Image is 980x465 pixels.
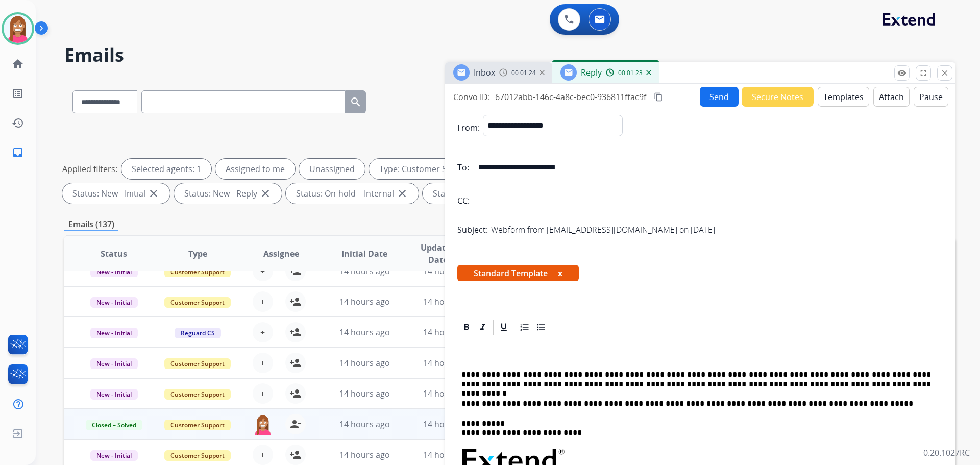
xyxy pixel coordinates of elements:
button: + [253,291,273,312]
mat-icon: inbox [12,146,24,159]
mat-icon: content_copy [654,92,663,102]
span: Reguard CS [175,328,221,338]
span: + [260,387,265,400]
span: New - Initial [90,297,138,308]
span: Customer Support [164,420,231,430]
div: Bold [459,320,474,335]
div: Italic [475,320,491,335]
button: Send [700,87,739,107]
div: Type: Customer Support [369,159,498,179]
span: 14 hours ago [339,419,390,430]
span: 14 hours ago [339,296,390,307]
span: + [260,449,265,461]
img: avatar [4,14,32,43]
mat-icon: history [12,117,24,129]
p: 0.20.1027RC [923,447,970,459]
span: Customer Support [164,450,231,461]
div: Assigned to me [215,159,295,179]
button: Secure Notes [742,87,814,107]
mat-icon: person_add [289,387,302,400]
mat-icon: list_alt [12,87,24,100]
div: Status: On-hold – Internal [286,183,419,204]
span: New - Initial [90,266,138,277]
span: Customer Support [164,297,231,308]
span: Assignee [263,248,299,260]
p: CC: [457,194,470,207]
p: Emails (137) [64,218,118,231]
span: Status [101,248,127,260]
div: Status: New - Initial [62,183,170,204]
button: + [253,353,273,373]
div: Unassigned [299,159,365,179]
span: Customer Support [164,266,231,277]
span: + [260,357,265,369]
span: 14 hours ago [423,357,474,369]
span: 14 hours ago [339,388,390,399]
p: Applied filters: [62,163,117,175]
span: Customer Support [164,358,231,369]
span: Initial Date [341,248,387,260]
span: Standard Template [457,265,579,281]
p: From: [457,121,480,134]
span: 00:01:23 [618,69,643,77]
div: Status: On-hold - Customer [423,183,562,204]
span: Type [188,248,207,260]
button: + [253,383,273,404]
span: New - Initial [90,358,138,369]
p: Webform from [EMAIL_ADDRESS][DOMAIN_NAME] on [DATE] [491,224,715,236]
span: 00:01:24 [511,69,536,77]
button: Pause [914,87,948,107]
mat-icon: search [350,96,362,108]
span: 14 hours ago [423,419,474,430]
mat-icon: person_add [289,296,302,308]
span: + [260,326,265,338]
span: 14 hours ago [339,357,390,369]
mat-icon: person_add [289,326,302,338]
mat-icon: remove_red_eye [897,68,906,78]
span: Updated Date [415,241,461,266]
mat-icon: close [148,187,160,200]
span: + [260,296,265,308]
button: Templates [818,87,869,107]
img: agent-avatar [253,414,273,435]
span: New - Initial [90,450,138,461]
span: Closed – Solved [86,420,142,430]
mat-icon: close [396,187,408,200]
span: Reply [581,67,602,78]
div: Ordered List [517,320,532,335]
h2: Emails [64,45,955,65]
mat-icon: person_add [289,449,302,461]
span: 14 hours ago [423,327,474,338]
mat-icon: person_remove [289,418,302,430]
span: 67012abb-146c-4a8c-bec0-936811ffac9f [495,91,646,103]
mat-icon: close [940,68,949,78]
div: Status: New - Reply [174,183,282,204]
span: Customer Support [164,389,231,400]
button: Attach [873,87,910,107]
button: x [558,267,562,279]
span: 14 hours ago [339,449,390,460]
p: Convo ID: [453,91,490,103]
mat-icon: home [12,58,24,70]
mat-icon: fullscreen [919,68,928,78]
p: To: [457,161,469,174]
div: Bullet List [533,320,549,335]
mat-icon: person_add [289,357,302,369]
div: Selected agents: 1 [121,159,211,179]
span: 14 hours ago [423,449,474,460]
button: + [253,445,273,465]
mat-icon: close [259,187,272,200]
p: Subject: [457,224,488,236]
span: 14 hours ago [423,388,474,399]
span: New - Initial [90,389,138,400]
div: Underline [496,320,511,335]
span: 14 hours ago [339,327,390,338]
span: 14 hours ago [423,296,474,307]
span: Inbox [474,67,495,78]
span: New - Initial [90,328,138,338]
button: + [253,322,273,342]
